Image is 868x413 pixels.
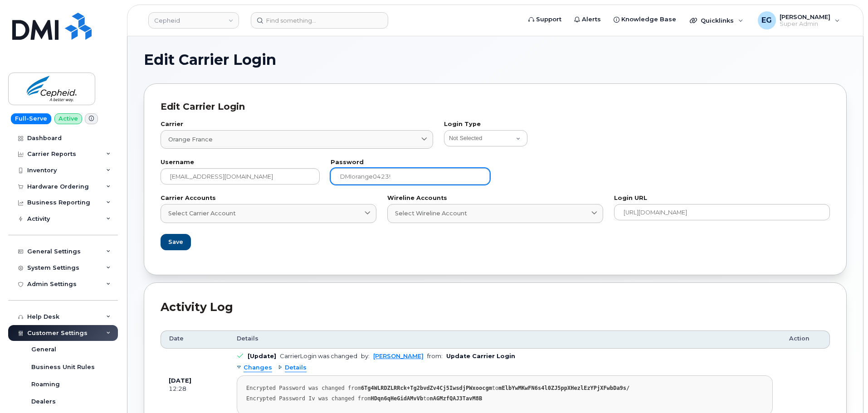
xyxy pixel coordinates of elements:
span: Date [169,335,184,343]
strong: nAGMzfQAJ3TavM8B [430,395,483,402]
label: Login Type [444,121,830,127]
label: Carrier Accounts [161,195,376,201]
span: Select Wireline Account [395,209,467,218]
span: Save [168,238,183,246]
div: CarrierLogin was changed [280,353,357,360]
div: 12:28 [169,385,220,393]
a: Select Wireline Account [387,204,603,223]
span: Edit Carrier Login [144,53,276,67]
span: Select Carrier Account [168,209,236,218]
div: Encrypted Password Iv was changed from to [246,395,763,402]
iframe: Messenger Launcher [829,374,861,406]
div: Activity Log [161,299,830,316]
b: [DATE] [169,377,191,384]
span: Orange France [168,135,213,144]
label: Carrier [161,121,433,127]
a: [PERSON_NAME] [373,353,424,360]
div: Encrypted Password was changed from to [246,385,763,392]
span: Details [285,364,307,372]
b: [Update] [248,353,276,360]
span: by: [361,353,370,360]
label: Password [331,160,490,165]
label: Username [161,160,320,165]
b: Update Carrier Login [446,353,515,360]
label: Wireline Accounts [387,195,603,201]
strong: 6Tg4WLRDZLRRck+Tg2bvdZv4Cj5IwsdjPWxoocgm [361,385,492,391]
th: Action [781,330,830,349]
button: Save [161,234,191,250]
span: Details [237,335,258,343]
span: Changes [244,364,272,372]
a: Select Carrier Account [161,204,376,223]
span: from: [427,353,443,360]
label: Login URL [614,195,830,201]
strong: mElbYwMKwFN6s4l0ZJ5ppXHezlEzYPjXFwbDa9s/ [498,385,629,391]
strong: HDqn6qHeGidAMvVb [371,395,424,402]
a: Orange France [161,130,433,149]
div: Edit Carrier Login [161,100,830,113]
